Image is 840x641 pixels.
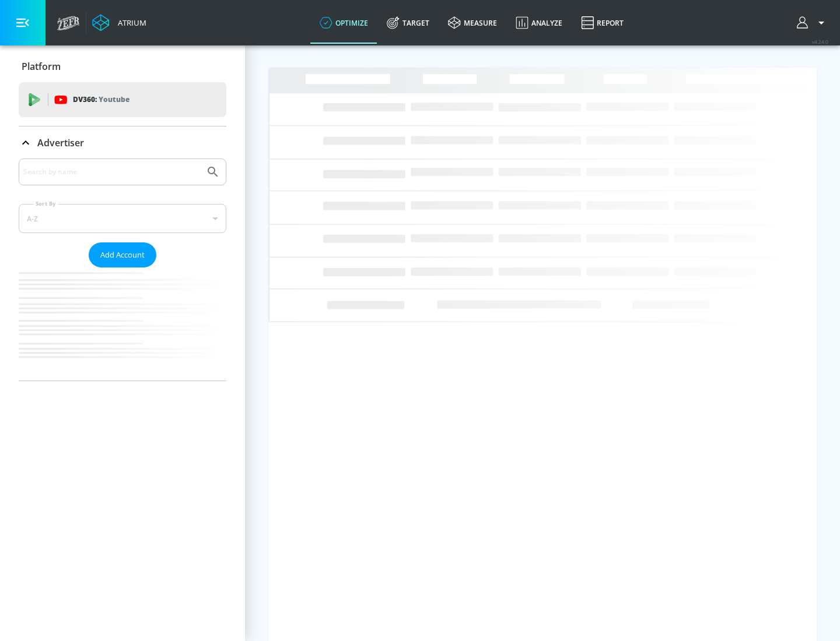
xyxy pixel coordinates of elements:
[572,2,633,44] a: Report
[439,2,506,44] a: measure
[506,2,572,44] a: Analyze
[19,267,226,381] nav: list of Advertiser
[19,204,226,233] div: A-Z
[377,2,439,44] a: Target
[99,93,129,105] p: Youtube
[23,164,200,179] input: Search by name
[19,126,226,159] div: Advertiser
[22,60,61,73] p: Platform
[89,242,156,267] button: Add Account
[92,14,146,31] a: Atrium
[19,159,226,381] div: Advertiser
[37,136,84,149] p: Advertiser
[73,93,129,106] p: DV360:
[100,248,145,262] span: Add Account
[310,2,377,44] a: optimize
[113,17,146,28] div: Atrium
[19,50,226,83] div: Platform
[19,82,226,117] div: DV360: Youtube
[33,200,58,207] label: Sort By
[812,38,828,45] span: v 4.24.0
